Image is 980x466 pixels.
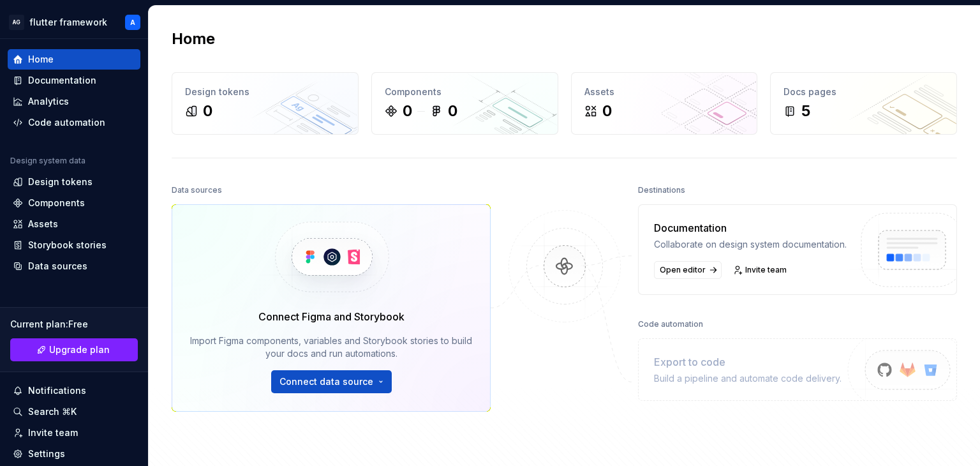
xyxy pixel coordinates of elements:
[654,261,722,279] a: Open editor
[28,197,85,209] div: Components
[8,444,140,464] a: Settings
[8,112,140,133] a: Code automation
[8,49,140,70] a: Home
[10,156,85,166] div: Design system data
[9,15,24,30] div: AG
[28,74,96,87] div: Documentation
[28,95,69,108] div: Analytics
[385,86,545,98] div: Components
[654,354,842,370] div: Export to code
[801,101,810,121] div: 5
[28,384,86,397] div: Notifications
[8,214,140,234] a: Assets
[8,402,140,422] button: Search ⌘K
[571,72,758,135] a: Assets0
[172,181,222,199] div: Data sources
[203,101,212,121] div: 0
[8,235,140,255] a: Storybook stories
[638,181,685,199] div: Destinations
[28,239,107,252] div: Storybook stories
[28,260,87,273] div: Data sources
[279,375,373,388] span: Connect data source
[448,101,457,121] div: 0
[8,380,140,401] button: Notifications
[638,315,703,333] div: Code automation
[654,238,847,251] div: Collaborate on design system documentation.
[271,370,392,393] button: Connect data source
[602,101,612,121] div: 0
[10,318,138,331] div: Current plan : Free
[770,72,957,135] a: Docs pages5
[660,265,706,275] span: Open editor
[8,91,140,112] a: Analytics
[28,176,93,188] div: Design tokens
[654,220,847,236] div: Documentation
[3,8,145,36] button: AGflutter frameworkA
[130,17,135,27] div: A
[28,405,77,418] div: Search ⌘K
[28,426,78,439] div: Invite team
[185,86,345,98] div: Design tokens
[29,16,107,29] div: flutter framework
[729,261,792,279] a: Invite team
[8,423,140,443] a: Invite team
[28,116,105,129] div: Code automation
[258,309,405,324] div: Connect Figma and Storybook
[28,447,65,460] div: Settings
[783,86,944,98] div: Docs pages
[172,72,359,135] a: Design tokens0
[584,86,745,98] div: Assets
[403,101,412,121] div: 0
[28,53,54,66] div: Home
[10,338,138,361] a: Upgrade plan
[190,334,472,360] div: Import Figma components, variables and Storybook stories to build your docs and run automations.
[745,265,787,275] span: Invite team
[28,218,58,230] div: Assets
[654,372,842,385] div: Build a pipeline and automate code delivery.
[8,172,140,192] a: Design tokens
[371,72,558,135] a: Components00
[8,256,140,276] a: Data sources
[8,70,140,91] a: Documentation
[172,29,215,49] h2: Home
[8,193,140,213] a: Components
[49,343,110,356] span: Upgrade plan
